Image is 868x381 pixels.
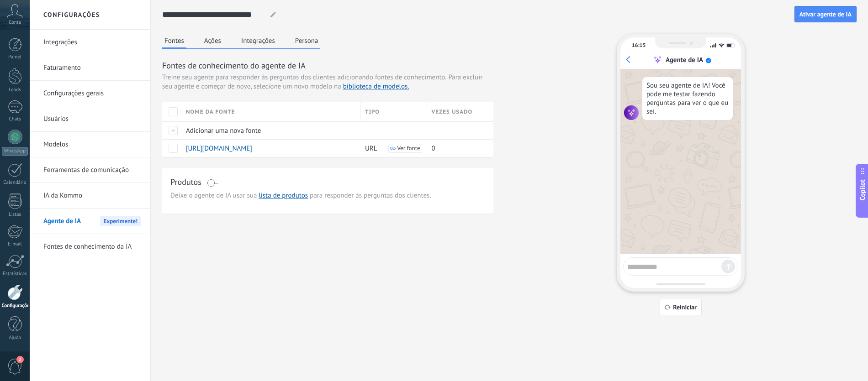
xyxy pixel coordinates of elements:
[43,30,141,55] a: Integrações
[660,299,702,315] button: Reiniciar
[43,81,141,106] a: Configurações gerais
[624,105,639,120] img: agent icon
[2,147,28,156] div: WhatsApp
[2,87,28,93] div: Leads
[343,82,409,91] a: biblioteca de modelos.
[43,106,141,132] a: Usuários
[162,60,493,71] h3: Fontes de conhecimento do agente de IA
[30,183,150,209] li: IA da Kommo
[666,56,703,64] div: Agente de IA
[360,140,423,157] div: URL
[799,11,852,17] span: Ativar agente de IA
[2,271,28,277] div: Estatísticas
[673,304,697,310] span: Reiniciar
[2,303,28,309] div: Configurações
[30,81,150,106] li: Configurações gerais
[43,209,141,234] a: Agente de IAExperimente!
[2,241,28,247] div: E-mail
[30,209,150,234] li: Agente de IA
[43,234,141,260] a: Fontes de conhecimento da IA
[397,145,420,151] span: Ver fonte
[360,102,427,121] div: Tipo
[365,144,377,153] span: URL
[43,55,141,81] a: Faturamento
[794,6,857,22] button: Ativar agente de IA
[30,30,150,55] li: Integrações
[432,144,435,153] span: 0
[293,34,321,47] button: Persona
[30,55,150,81] li: Faturamento
[43,157,141,183] a: Ferramentas de comunicação
[170,191,485,200] span: Deixe o agente de IA usar sua para responder às perguntas dos clientes.
[186,144,252,153] span: [URL][DOMAIN_NAME]
[162,34,186,49] button: Fontes
[858,179,867,200] span: Copilot
[9,20,21,26] span: Conta
[2,116,28,122] div: Chats
[30,234,150,259] li: Fontes de conhecimento da IA
[43,132,141,157] a: Modelos
[186,126,261,135] span: Adicionar uma nova fonte
[181,102,360,121] div: Nome da fonte
[30,106,150,132] li: Usuários
[181,140,356,157] div: http://www.lojadebuteen.com.br
[259,191,308,200] a: lista de produtos
[30,157,150,183] li: Ferramentas de comunicação
[2,212,28,218] div: Listas
[2,180,28,186] div: Calendário
[43,209,81,234] span: Agente de IA
[632,42,646,49] div: 16:15
[239,34,277,47] button: Integrações
[162,73,482,91] span: Para excluir seu agente e começar de novo, selecione um novo modelo na
[16,356,24,363] span: 2
[162,73,446,82] span: Treine seu agente para responder às perguntas dos clientes adicionando fontes de conhecimento.
[2,54,28,60] div: Painel
[30,132,150,157] li: Modelos
[642,77,733,120] div: Sou seu agente de IA! Você pode me testar fazendo perguntas para ver o que eu sei.
[170,176,201,188] h3: Produtos
[427,140,487,157] div: 0
[2,335,28,341] div: Ajuda
[100,216,141,226] span: Experimente!
[427,102,494,121] div: Vezes usado
[202,34,223,47] button: Ações
[43,183,141,209] a: IA da Kommo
